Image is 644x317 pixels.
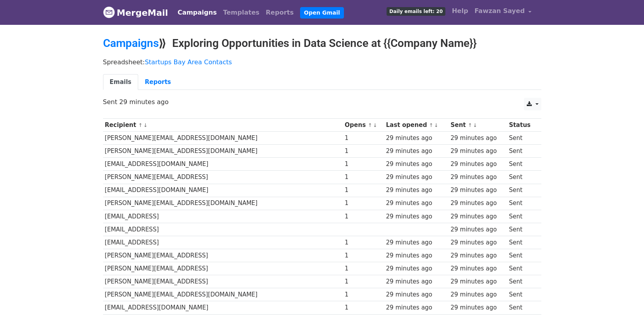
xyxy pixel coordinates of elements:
a: ↓ [473,122,477,128]
td: [EMAIL_ADDRESS] [103,236,343,249]
a: Campaigns [175,5,220,21]
a: ↓ [373,122,377,128]
div: 1 [345,147,382,156]
div: 29 minutes ago [386,290,447,299]
div: 1 [345,199,382,208]
div: 1 [345,186,382,195]
td: Sent [507,132,537,145]
div: 29 minutes ago [386,173,447,182]
div: 1 [345,277,382,286]
a: Templates [220,5,263,21]
div: 29 minutes ago [386,134,447,143]
td: Sent [507,197,537,210]
div: 1 [345,303,382,312]
a: Reports [263,5,297,21]
a: Fawzan Sayed [471,3,535,22]
a: ↑ [368,122,372,128]
th: Opens [343,119,384,132]
a: Open Gmail [300,7,344,19]
td: Sent [507,145,537,158]
a: Help [449,3,471,19]
td: Sent [507,301,537,314]
div: 29 minutes ago [451,303,505,312]
a: ↓ [143,122,148,128]
div: 29 minutes ago [451,173,505,182]
td: [EMAIL_ADDRESS][DOMAIN_NAME] [103,301,343,314]
th: Sent [449,119,507,132]
img: MergeMail logo [103,6,115,18]
td: [EMAIL_ADDRESS] [103,210,343,223]
div: 29 minutes ago [451,225,505,234]
div: 29 minutes ago [451,251,505,260]
div: 29 minutes ago [386,303,447,312]
a: MergeMail [103,4,168,21]
td: Sent [507,236,537,249]
a: Campaigns [103,37,159,50]
div: 29 minutes ago [451,160,505,169]
div: 29 minutes ago [451,264,505,273]
div: 29 minutes ago [386,147,447,156]
th: Recipient [103,119,343,132]
div: 29 minutes ago [386,238,447,247]
div: 29 minutes ago [386,264,447,273]
a: ↑ [138,122,143,128]
td: Sent [507,171,537,184]
div: 1 [345,264,382,273]
td: Sent [507,158,537,171]
span: Daily emails left: 20 [387,7,445,16]
div: 29 minutes ago [451,186,505,195]
td: [PERSON_NAME][EMAIL_ADDRESS][DOMAIN_NAME] [103,145,343,158]
div: 29 minutes ago [386,199,447,208]
div: 1 [345,173,382,182]
td: [EMAIL_ADDRESS] [103,223,343,236]
div: 29 minutes ago [451,134,505,143]
td: Sent [507,184,537,197]
a: ↑ [468,122,472,128]
div: 29 minutes ago [451,199,505,208]
div: 29 minutes ago [451,290,505,299]
td: Sent [507,249,537,262]
td: [PERSON_NAME][EMAIL_ADDRESS][DOMAIN_NAME] [103,197,343,210]
td: [PERSON_NAME][EMAIL_ADDRESS][DOMAIN_NAME] [103,288,343,301]
p: Sent 29 minutes ago [103,98,541,106]
div: 29 minutes ago [451,212,505,221]
div: 1 [345,251,382,260]
a: Daily emails left: 20 [383,3,449,19]
div: 29 minutes ago [451,277,505,286]
td: [PERSON_NAME][EMAIL_ADDRESS] [103,262,343,275]
h2: ⟫ Exploring Opportunities in Data Science at {{Company Name}} [103,37,541,50]
th: Status [507,119,537,132]
a: ↑ [429,122,434,128]
th: Last opened [384,119,449,132]
td: Sent [507,262,537,275]
a: Emails [103,74,138,90]
td: Sent [507,275,537,288]
td: [PERSON_NAME][EMAIL_ADDRESS] [103,171,343,184]
div: 29 minutes ago [451,238,505,247]
div: 29 minutes ago [451,147,505,156]
a: Startups Bay Area Contacts [145,58,232,66]
div: 1 [345,290,382,299]
div: 29 minutes ago [386,212,447,221]
span: Fawzan Sayed [475,6,525,16]
td: [PERSON_NAME][EMAIL_ADDRESS] [103,249,343,262]
td: Sent [507,288,537,301]
div: 29 minutes ago [386,277,447,286]
td: [PERSON_NAME][EMAIL_ADDRESS][DOMAIN_NAME] [103,132,343,145]
div: 1 [345,238,382,247]
td: [EMAIL_ADDRESS][DOMAIN_NAME] [103,158,343,171]
div: 29 minutes ago [386,251,447,260]
a: ↓ [434,122,438,128]
a: Reports [138,74,178,90]
div: 1 [345,212,382,221]
div: 29 minutes ago [386,160,447,169]
div: 29 minutes ago [386,186,447,195]
p: Spreadsheet: [103,58,541,66]
div: 1 [345,134,382,143]
td: [EMAIL_ADDRESS][DOMAIN_NAME] [103,184,343,197]
td: Sent [507,223,537,236]
td: Sent [507,210,537,223]
div: 1 [345,160,382,169]
td: [PERSON_NAME][EMAIL_ADDRESS] [103,275,343,288]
